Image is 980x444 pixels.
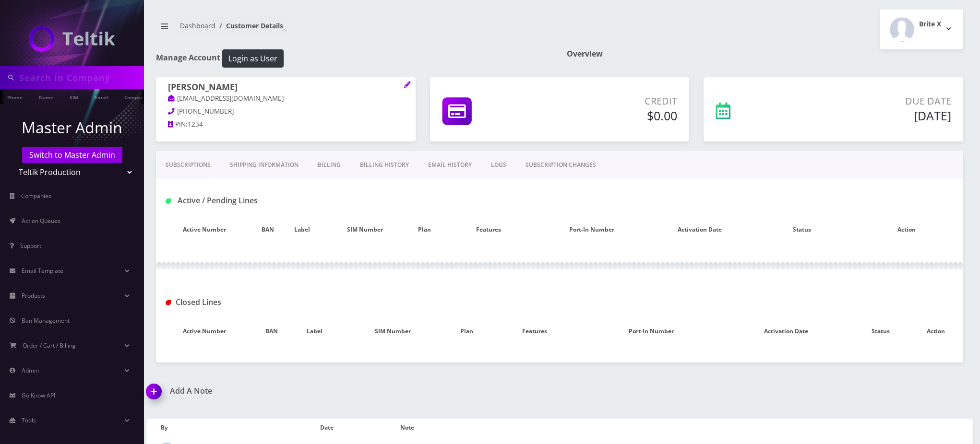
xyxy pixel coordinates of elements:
a: Billing [308,151,350,179]
th: Active Number [156,317,253,345]
th: Activation Date [719,317,853,345]
span: Action Queues [22,217,60,225]
a: SIM [65,89,83,104]
h1: Closed Lines [166,298,418,307]
h1: Active / Pending Lines [166,196,418,205]
input: Search in Company [19,69,142,87]
a: PIN: [168,120,188,129]
th: Active Number [156,216,253,244]
th: Date [320,419,400,437]
a: LOGS [481,151,516,179]
a: Add A Note [146,386,552,396]
span: Ban Management [22,316,70,325]
button: Login as User [222,49,284,68]
span: Go Know API [22,391,55,399]
a: Billing History [350,151,418,179]
a: EMAIL HISTORY [418,151,481,179]
th: Action [850,216,963,244]
a: Dashboard [180,21,215,30]
h1: [PERSON_NAME] [168,82,404,93]
th: Note [400,419,958,437]
span: Order / Cart / Billing [23,341,76,350]
img: Closed Lines [166,300,171,305]
a: Subscriptions [156,151,220,179]
th: Plan [447,317,487,345]
span: Tools [22,416,36,424]
th: SIM Number [322,216,409,244]
h5: [DATE] [799,108,951,123]
a: Login as User [220,52,284,63]
img: Teltik Production [29,26,115,52]
p: Due Date [799,94,951,108]
a: Switch to Master Admin [22,147,122,163]
h2: Brite X [919,20,941,28]
img: Active / Pending Lines [166,199,171,204]
a: [EMAIL_ADDRESS][DOMAIN_NAME] [168,94,284,104]
th: Status [753,216,850,244]
th: Plan [409,216,440,244]
button: Brite X [880,10,963,49]
th: Action [908,317,963,345]
h1: Overview [567,49,963,58]
span: Support [20,242,41,250]
th: By [161,419,320,437]
h5: $0.00 [546,108,678,123]
a: Email [90,89,113,104]
th: Features [486,317,583,345]
a: Phone [2,89,27,104]
a: Name [34,89,58,104]
th: Label [283,216,322,244]
th: Activation Date [646,216,753,244]
th: BAN [253,216,283,244]
span: Companies [21,192,51,200]
span: 1234 [188,120,203,129]
span: Admin [22,366,39,374]
a: Shipping Information [220,151,308,179]
span: [PHONE_NUMBER] [177,107,234,116]
a: Company [120,89,152,104]
th: Status [853,317,908,345]
th: Features [440,216,537,244]
a: SUBSCRIPTION CHANGES [516,151,606,179]
nav: breadcrumb [156,16,552,43]
th: Label [290,317,338,345]
li: Customer Details [215,21,283,31]
p: Credit [546,94,678,108]
h1: Manage Account [156,49,552,68]
th: Port-In Number [583,317,719,345]
th: Port-In Number [537,216,646,244]
span: Email Template [22,267,63,275]
th: BAN [253,317,291,345]
th: SIM Number [338,317,447,345]
span: Products [22,292,45,300]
